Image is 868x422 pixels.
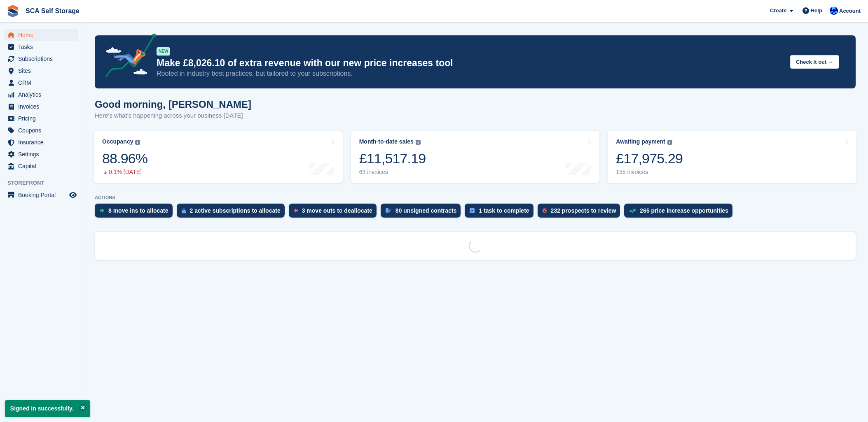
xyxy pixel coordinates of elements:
a: menu [4,137,78,148]
img: price-adjustments-announcement-icon-8257ccfd72463d97f412b2fc003d46551f7dbcb40ab6d574587a9cd5c0d94... [98,33,156,80]
img: price_increase_opportunities-93ffe204e8149a01c8c9dc8f82e8f89637d9d84a8eef4429ea346261dce0b2c0.svg [629,209,636,213]
a: menu [4,77,78,88]
div: Occupancy [102,138,133,145]
div: 80 unsigned contracts [395,207,457,214]
a: menu [4,29,78,41]
span: Subscriptions [18,53,68,65]
a: 8 move ins to allocate [95,204,177,222]
a: Occupancy 88.96% 0.1% [DATE] [94,131,343,183]
span: Storefront [7,179,82,187]
p: ACTIONS [95,195,856,200]
p: Signed in successfully. [5,400,90,417]
span: Capital [18,160,68,172]
div: Awaiting payment [616,138,665,145]
div: Month-to-date sales [359,138,414,145]
a: 1 task to complete [465,204,537,222]
span: Pricing [18,113,68,124]
a: SCA Self Storage [22,4,83,18]
div: 88.96% [102,150,147,167]
h1: Good morning, [PERSON_NAME] [95,99,251,110]
img: prospect-51fa495bee0391a8d652442698ab0144808aea92771e9ea1ae160a38d050c398.svg [543,208,547,213]
a: 3 move outs to deallocate [289,204,381,222]
button: Check it out → [790,55,839,69]
a: Awaiting payment £17,975.29 155 invoices [608,131,856,183]
div: 232 prospects to review [551,207,616,214]
div: NEW [157,47,170,56]
div: 63 invoices [359,169,426,176]
a: menu [4,125,78,136]
a: menu [4,148,78,160]
a: 2 active subscriptions to allocate [177,204,289,222]
div: £17,975.29 [616,150,683,167]
a: menu [4,160,78,172]
span: Sites [18,65,68,77]
a: menu [4,53,78,65]
a: menu [4,113,78,124]
img: icon-info-grey-7440780725fd019a000dd9b08b2336e03edf1995a4989e88bcd33f0948082b44.svg [135,140,140,145]
img: active_subscription_to_allocate_icon-d502201f5373d7db506a760aba3b589e785aa758c864c3986d89f69b8ff3... [182,208,186,213]
a: 265 price increase opportunities [624,204,737,222]
div: 3 move outs to deallocate [302,207,372,214]
a: 232 prospects to review [538,204,625,222]
span: Coupons [18,125,68,136]
a: 80 unsigned contracts [381,204,465,222]
img: icon-info-grey-7440780725fd019a000dd9b08b2336e03edf1995a4989e88bcd33f0948082b44.svg [667,140,672,145]
img: Kelly Neesham [830,7,838,15]
p: Here's what's happening across your business [DATE] [95,111,251,121]
img: contract_signature_icon-13c848040528278c33f63329250d36e43548de30e8caae1d1a13099fd9432cc5.svg [386,208,391,213]
span: Settings [18,148,68,160]
a: menu [4,41,78,53]
span: Account [839,7,861,15]
a: menu [4,101,78,112]
span: CRM [18,77,68,88]
span: Help [811,7,822,15]
span: Insurance [18,137,68,148]
span: Analytics [18,89,68,100]
img: stora-icon-8386f47178a22dfd0bd8f6a31ec36ba5ce8667c1dd55bd0f319d3a0aa187defe.svg [7,5,19,17]
a: menu [4,189,78,201]
div: 155 invoices [616,169,683,176]
span: Home [18,29,68,41]
img: move_ins_to_allocate_icon-fdf77a2bb77ea45bf5b3d319d69a93e2d87916cf1d5bf7949dd705db3b84f3ca.svg [100,208,104,213]
div: 8 move ins to allocate [108,207,168,214]
div: 0.1% [DATE] [102,169,147,176]
div: 2 active subscriptions to allocate [190,207,281,214]
img: task-75834270c22a3079a89374b754ae025e5fb1db73e45f91037f5363f120a921f8.svg [470,208,475,213]
div: £11,517.19 [359,150,426,167]
div: 1 task to complete [479,207,529,214]
span: Booking Portal [18,189,68,201]
p: Rooted in industry best practices, but tailored to your subscriptions. [157,69,784,78]
span: Invoices [18,101,68,112]
a: Month-to-date sales £11,517.19 63 invoices [351,131,600,183]
a: Preview store [68,190,78,200]
a: menu [4,89,78,100]
img: icon-info-grey-7440780725fd019a000dd9b08b2336e03edf1995a4989e88bcd33f0948082b44.svg [416,140,421,145]
div: 265 price increase opportunities [640,207,728,214]
a: menu [4,65,78,77]
span: Create [770,7,786,15]
img: move_outs_to_deallocate_icon-f764333ba52eb49d3ac5e1228854f67142a1ed5810a6f6cc68b1a99e826820c5.svg [294,208,298,213]
p: Make £8,026.10 of extra revenue with our new price increases tool [157,57,784,69]
span: Tasks [18,41,68,53]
